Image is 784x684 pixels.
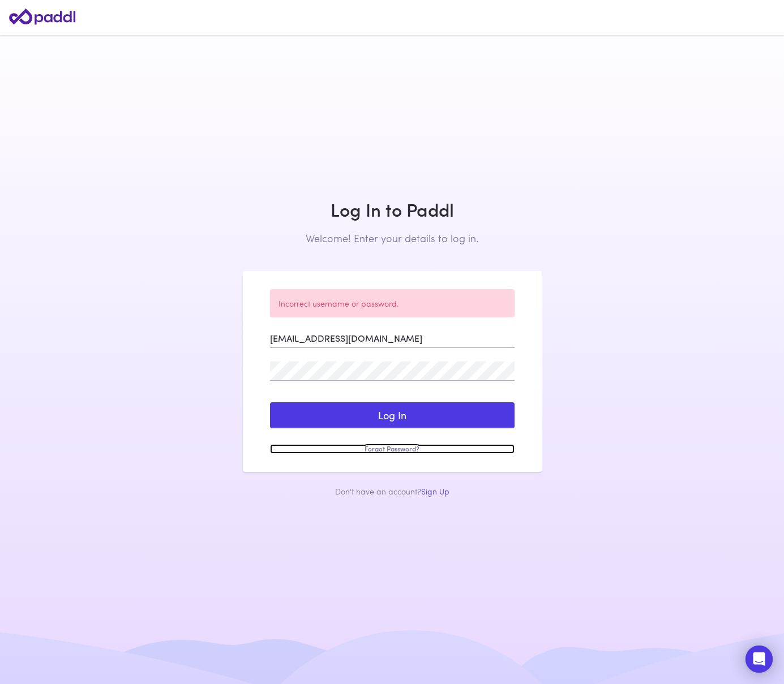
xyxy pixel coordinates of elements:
div: Don't have an account? [243,485,542,497]
a: Forgot Password? [270,444,515,454]
h1: Log In to Paddl [243,199,542,220]
div: Open Intercom Messenger [746,646,773,673]
a: Sign Up [421,485,449,497]
h2: Welcome! Enter your details to log in. [243,232,542,244]
input: Enter your Email [270,329,515,348]
button: Log In [270,402,515,428]
div: Incorrect username or password. [270,289,515,317]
